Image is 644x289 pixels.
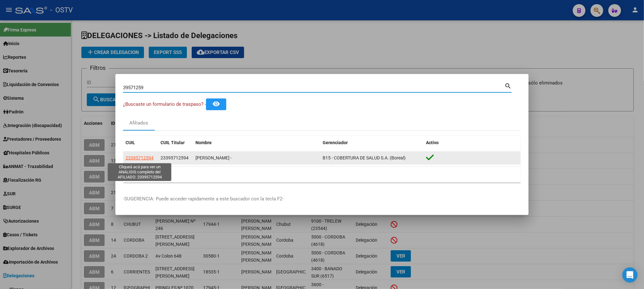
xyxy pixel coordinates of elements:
[195,154,318,162] div: [PERSON_NAME] -
[426,140,439,145] span: Activo
[622,267,638,283] div: Open Intercom Messenger
[323,140,348,145] span: Gerenciador
[123,167,521,183] div: 1 total
[126,140,135,145] span: CUIL
[193,136,320,150] datatable-header-cell: Nombre
[161,155,188,160] span: 23395712594
[212,100,220,108] mat-icon: remove_red_eye
[195,140,212,145] span: Nombre
[123,136,158,150] datatable-header-cell: CUIL
[130,119,148,127] div: Afiliados
[123,101,206,107] span: ¿Buscaste un formulario de traspaso? -
[323,155,406,160] span: B15 - COBERTURA DE SALUD S.A. (Boreal)
[320,136,424,150] datatable-header-cell: Gerenciador
[161,140,185,145] span: CUIL Titular
[504,82,512,89] mat-icon: search
[424,136,521,150] datatable-header-cell: Activo
[126,155,154,160] span: 23395712594
[158,136,193,150] datatable-header-cell: CUIL Titular
[123,195,521,203] p: -SUGERENCIA: Puede acceder rapidamente a este buscador con la tecla F2-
